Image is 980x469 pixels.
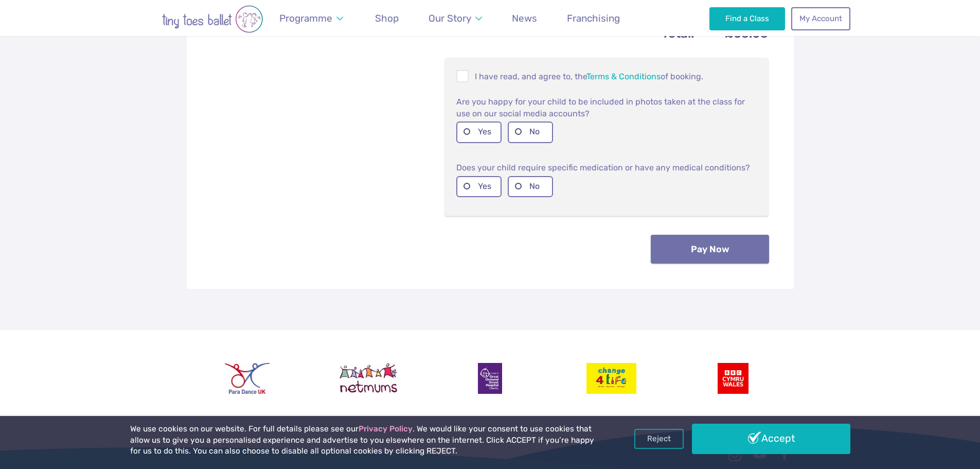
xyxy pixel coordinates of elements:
[692,424,850,454] a: Accept
[456,96,757,119] p: Are you happy for your child to be included in photos taken at the class for use on our social me...
[791,7,850,30] a: My Account
[279,12,332,24] span: Programme
[429,12,471,24] span: Our Story
[370,6,404,30] a: Shop
[508,121,553,143] label: No
[130,5,295,33] img: tiny toes ballet
[456,70,757,82] p: I have read, and agree to, the of booking.
[507,6,542,30] a: News
[586,72,661,81] a: Terms & Conditions
[375,12,399,24] span: Shop
[567,12,620,24] span: Franchising
[423,6,487,30] a: Our Story
[130,424,598,457] p: We use cookies on our website. For full details please see our . We would like your consent to us...
[275,6,348,30] a: Programme
[359,424,413,433] a: Privacy Policy
[709,7,785,30] a: Find a Class
[456,176,502,197] label: Yes
[508,176,553,197] label: No
[562,6,625,30] a: Franchising
[456,162,757,174] p: Does your child require specific medication or have any medical conditions?
[512,12,537,24] span: News
[651,235,769,264] button: Pay Now
[456,121,502,143] label: Yes
[225,363,269,394] img: Para Dance UK
[634,429,684,448] a: Reject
